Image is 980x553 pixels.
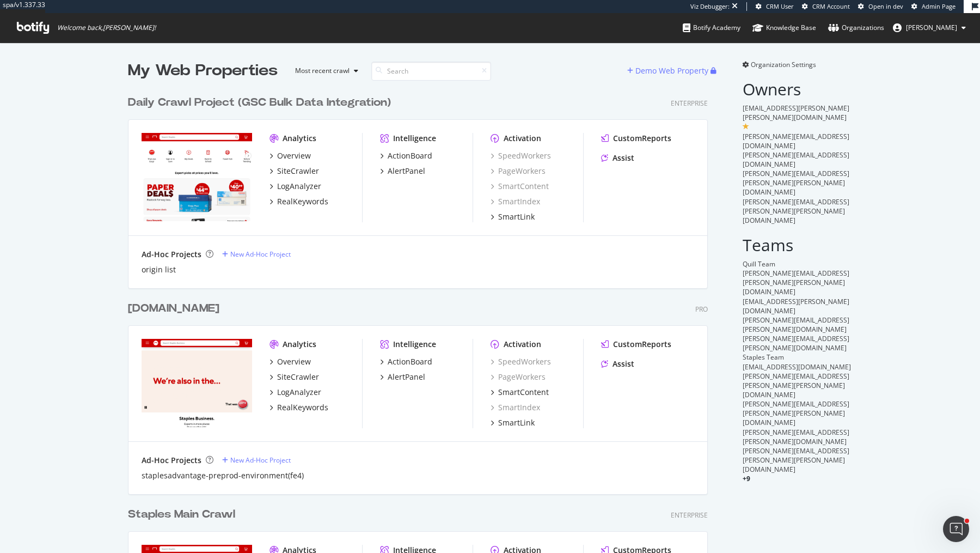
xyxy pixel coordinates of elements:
[277,166,319,177] div: SiteCrawler
[743,334,849,353] span: [PERSON_NAME][EMAIL_ADDRESS][PERSON_NAME][DOMAIN_NAME]
[743,297,849,315] span: [EMAIL_ADDRESS][PERSON_NAME][DOMAIN_NAME]
[751,60,816,69] span: Organization Settings
[601,153,634,163] a: Assist
[802,2,850,11] a: CRM Account
[828,22,884,33] div: Organizations
[269,387,321,398] a: LogAnalyzer
[491,150,551,161] a: SpeedWorkers
[613,133,671,144] div: CustomReports
[128,60,278,82] div: My Web Properties
[283,133,316,144] div: Analytics
[388,372,425,382] div: AlertPanel
[504,133,541,144] div: Activation
[695,305,708,314] div: Pro
[286,62,363,80] button: Most recent crawl
[388,166,425,177] div: AlertPanel
[371,62,491,81] input: Search
[743,269,849,296] span: [PERSON_NAME][EMAIL_ADDRESS][PERSON_NAME][PERSON_NAME][DOMAIN_NAME]
[269,356,311,367] a: Overview
[491,166,546,177] a: PageWorkers
[743,150,849,169] span: [PERSON_NAME][EMAIL_ADDRESS][DOMAIN_NAME]
[222,455,291,465] a: New Ad-Hoc Project
[743,446,849,474] span: [PERSON_NAME][EMAIL_ADDRESS][PERSON_NAME][PERSON_NAME][DOMAIN_NAME]
[283,339,316,350] div: Analytics
[906,23,957,32] span: dalton
[613,339,671,350] div: CustomReports
[491,196,540,207] a: SmartIndex
[743,474,750,483] span: + 9
[868,2,903,10] span: Open in dev
[911,2,955,11] a: Admin Page
[277,181,321,192] div: LogAnalyzer
[752,22,816,33] div: Knowledge Base
[57,23,156,32] span: Welcome back, [PERSON_NAME] !
[277,387,321,398] div: LogAnalyzer
[269,181,321,192] a: LogAnalyzer
[269,166,319,177] a: SiteCrawler
[743,104,849,122] span: [EMAIL_ADDRESS][PERSON_NAME][PERSON_NAME][DOMAIN_NAME]
[277,402,328,413] div: RealKeywords
[142,470,304,481] a: staplesadvantage-preprod-environment(fe4)
[498,417,535,428] div: SmartLink
[128,95,391,111] div: Daily Crawl Project (GSC Bulk Data Integration)
[269,196,328,207] a: RealKeywords
[635,65,708,76] div: Demo Web Property
[743,236,852,254] h2: Teams
[128,301,219,317] div: [DOMAIN_NAME]
[142,264,176,275] a: origin list
[491,387,549,398] a: SmartContent
[380,372,425,382] a: AlertPanel
[222,250,291,259] a: New Ad-Hoc Project
[269,372,319,382] a: SiteCrawler
[491,181,549,192] a: SmartContent
[388,356,432,367] div: ActionBoard
[142,455,201,466] div: Ad-Hoc Projects
[858,2,903,11] a: Open in dev
[671,511,708,520] div: Enterprise
[498,387,549,398] div: SmartContent
[683,13,740,42] a: Botify Academy
[128,95,395,111] a: Daily Crawl Project (GSC Bulk Data Integration)
[491,356,551,367] a: SpeedWorkers
[230,250,291,259] div: New Ad-Hoc Project
[128,507,240,522] a: Staples Main Crawl
[943,516,969,542] iframe: Intercom live chat
[269,402,328,413] a: RealKeywords
[277,150,311,161] div: Overview
[884,19,975,37] button: [PERSON_NAME]
[690,2,730,11] div: Viz Debugger:
[504,339,541,350] div: Activation
[269,150,311,161] a: Overview
[756,2,794,11] a: CRM User
[743,372,849,399] span: [PERSON_NAME][EMAIL_ADDRESS][PERSON_NAME][PERSON_NAME][DOMAIN_NAME]
[498,211,535,222] div: SmartLink
[743,259,852,269] div: Quill Team
[743,353,852,362] div: Staples Team
[491,417,535,428] a: SmartLink
[743,428,849,446] span: [PERSON_NAME][EMAIL_ADDRESS][PERSON_NAME][DOMAIN_NAME]
[812,2,850,10] span: CRM Account
[230,455,291,465] div: New Ad-Hoc Project
[491,402,540,413] div: SmartIndex
[743,169,849,197] span: [PERSON_NAME][EMAIL_ADDRESS][PERSON_NAME][PERSON_NAME][DOMAIN_NAME]
[612,153,634,163] div: Assist
[277,372,319,382] div: SiteCrawler
[277,356,311,367] div: Overview
[752,13,816,42] a: Knowledge Base
[380,150,432,161] a: ActionBoard
[128,507,235,522] div: Staples Main Crawl
[491,372,546,382] a: PageWorkers
[393,133,436,144] div: Intelligence
[142,133,252,221] img: staples.com
[627,62,710,80] button: Demo Web Property
[743,315,849,334] span: [PERSON_NAME][EMAIL_ADDRESS][PERSON_NAME][DOMAIN_NAME]
[743,132,849,150] span: [PERSON_NAME][EMAIL_ADDRESS][DOMAIN_NAME]
[491,211,535,222] a: SmartLink
[671,99,708,108] div: Enterprise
